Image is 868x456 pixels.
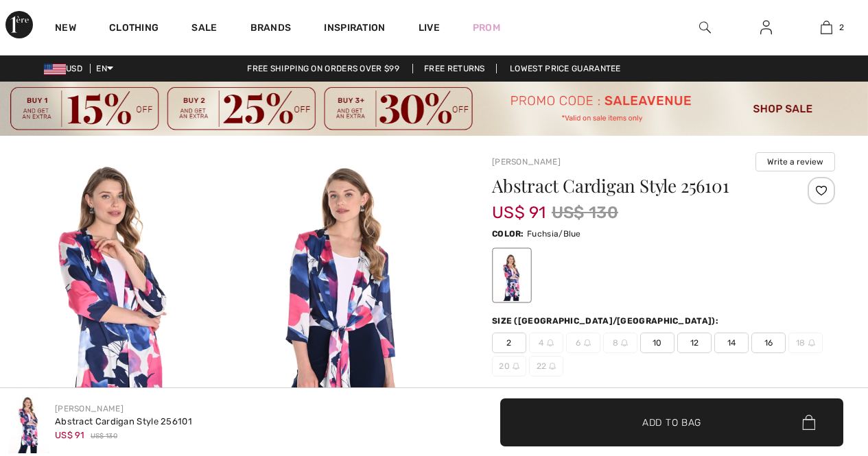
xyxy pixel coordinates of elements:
[549,363,556,370] img: ring-m.svg
[621,339,628,346] img: ring-m.svg
[492,177,778,195] h1: Abstract Cardigan Style 256101
[751,333,786,353] span: 16
[236,64,410,73] a: Free shipping on orders over $99
[8,392,49,453] img: Abstract Cardigan Style 256101
[821,19,832,36] img: My Bag
[547,339,554,346] img: ring-m.svg
[492,157,561,167] a: [PERSON_NAME]
[755,152,835,171] button: Write a review
[494,250,530,301] div: Fuchsia/Blue
[492,229,524,239] span: Color:
[527,229,581,239] span: Fuchsia/Blue
[96,64,113,73] span: EN
[788,333,823,353] span: 18
[44,64,66,75] img: US Dollar
[324,22,385,36] span: Inspiration
[802,415,815,430] img: Bag.svg
[492,189,546,222] span: US$ 91
[529,333,563,353] span: 4
[91,431,117,442] span: US$ 130
[55,415,192,429] div: Abstract Cardigan Style 256101
[55,404,124,413] a: [PERSON_NAME]
[797,19,856,36] a: 2
[584,339,591,346] img: ring-m.svg
[760,19,772,36] img: My Info
[499,64,632,73] a: Lowest Price Guarantee
[473,21,500,35] a: Prom
[808,339,815,346] img: ring-m.svg
[699,19,711,36] img: search the website
[109,22,159,36] a: Clothing
[529,356,563,376] span: 22
[603,333,637,353] span: 8
[566,333,600,353] span: 6
[552,200,618,225] span: US$ 130
[55,22,76,36] a: New
[714,333,749,353] span: 14
[44,64,88,73] span: USD
[492,356,526,376] span: 20
[749,19,783,36] a: Sign In
[513,363,519,370] img: ring-m.svg
[839,21,844,34] span: 2
[677,333,712,353] span: 12
[500,398,843,446] button: Add to Bag
[492,333,526,353] span: 2
[642,415,701,429] span: Add to Bag
[412,64,497,73] a: Free Returns
[419,21,440,35] a: Live
[492,315,721,327] div: Size ([GEOGRAPHIC_DATA]/[GEOGRAPHIC_DATA]):
[191,22,217,36] a: Sale
[5,11,33,38] img: 1ère Avenue
[55,430,85,440] span: US$ 91
[640,333,675,353] span: 10
[250,22,292,36] a: Brands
